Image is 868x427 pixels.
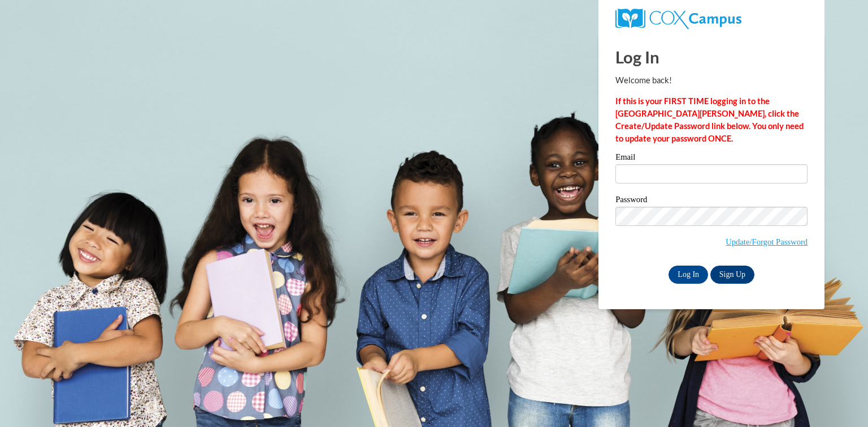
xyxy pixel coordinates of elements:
label: Password [615,195,808,207]
p: Welcome back! [615,74,808,87]
img: COX Campus [615,8,741,29]
strong: If this is your FIRST TIME logging in to the [GEOGRAPHIC_DATA][PERSON_NAME], click the Create/Upd... [615,96,804,143]
a: Update/Forgot Password [726,237,808,246]
a: Sign Up [710,266,754,284]
a: COX Campus [615,13,741,23]
input: Log In [669,266,708,284]
label: Email [615,153,808,164]
h1: Log In [615,45,808,69]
